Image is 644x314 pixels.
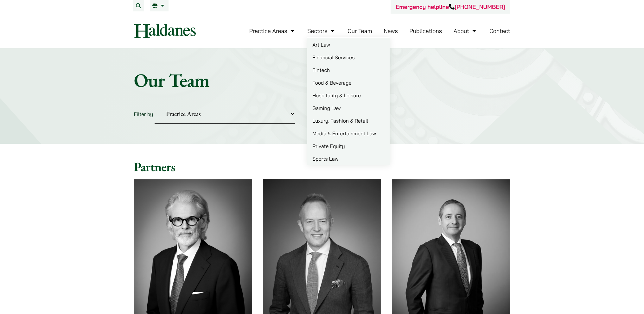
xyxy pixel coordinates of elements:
[396,3,505,10] a: Emergency helpline[PHONE_NUMBER]
[249,27,296,35] a: Practice Areas
[134,24,196,38] img: Logo of Haldanes
[152,3,166,8] a: EN
[307,102,390,114] a: Gaming Law
[307,64,390,76] a: Fintech
[134,111,153,117] label: Filter by
[307,27,336,35] a: Sectors
[307,51,390,64] a: Financial Services
[134,159,510,174] h2: Partners
[307,38,390,51] a: Art Law
[307,127,390,140] a: Media & Entertainment Law
[307,140,390,152] a: Private Equity
[307,114,390,127] a: Luxury, Fashion & Retail
[489,27,510,35] a: Contact
[348,27,372,35] a: Our Team
[307,152,390,165] a: Sports Law
[384,27,398,35] a: News
[454,27,478,35] a: About
[307,89,390,102] a: Hospitality & Leisure
[134,69,510,92] h1: Our Team
[410,27,442,35] a: Publications
[307,76,390,89] a: Food & Beverage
